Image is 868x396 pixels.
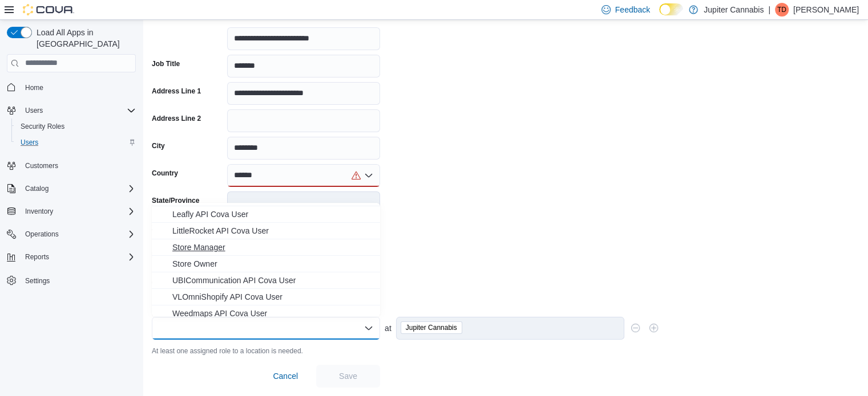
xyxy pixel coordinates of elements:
button: Customers [2,157,140,174]
span: Leafly API Cova User [172,209,373,220]
span: Store Owner [172,258,373,270]
button: VLOmniShopify API Cova User [152,289,380,305]
a: Settings [21,274,54,288]
span: Users [21,104,136,117]
button: Catalog [21,182,53,195]
button: Operations [21,227,63,241]
span: Load All Apps in [GEOGRAPHIC_DATA] [32,27,136,50]
p: Jupiter Cannabis [704,3,764,17]
button: Reports [21,250,54,264]
button: Close list of options [364,324,373,333]
label: Address Line 1 [152,87,201,96]
button: Home [2,79,140,96]
a: Customers [21,159,63,173]
label: Job Title [152,59,180,68]
span: Settings [25,276,50,285]
span: Operations [21,227,136,241]
span: Users [25,106,43,115]
a: Home [21,81,48,95]
nav: Complex example [7,75,136,319]
button: Store Owner [152,256,380,272]
button: Users [11,134,140,150]
button: Cancel [268,365,302,387]
button: Operations [2,226,140,242]
p: | [768,3,770,17]
span: UBICommunication API Cova User [172,275,373,286]
a: Users [16,136,43,149]
span: Reports [21,250,136,264]
span: Customers [25,161,58,170]
span: Security Roles [21,122,64,131]
span: Save [339,370,357,382]
span: Jupiter Cannabis [401,321,462,334]
span: Users [16,136,136,149]
div: At least one assigned role to a location is needed. [152,344,859,356]
span: Home [21,80,136,95]
div: at [152,317,859,340]
p: [PERSON_NAME] [793,3,859,17]
button: Save [316,365,380,387]
button: Users [21,104,47,117]
span: Home [25,83,43,92]
button: Open list of options [364,171,373,180]
label: Country [152,169,178,178]
button: Catalog [2,181,140,197]
button: Reports [2,249,140,265]
button: Store Manager [152,239,380,256]
button: Settings [2,272,140,288]
button: LittleRocket API Cova User [152,223,380,239]
div: Tom Doran [775,3,789,17]
span: Dark Mode [659,15,660,16]
button: Users [2,103,140,119]
span: Security Roles [16,120,136,133]
span: Catalog [25,184,49,193]
label: Address Line 2 [152,114,201,123]
input: Dark Mode [659,3,683,15]
span: Inventory [25,207,53,216]
span: Store Manager [172,242,373,253]
span: VLOmniShopify API Cova User [172,291,373,303]
span: Cancel [273,370,298,382]
span: Reports [25,252,49,262]
label: City [152,141,165,150]
a: Security Roles [16,120,69,133]
label: State/Province [152,196,199,205]
span: Weedmaps API Cova User [172,308,373,319]
span: Users [21,138,38,147]
span: LittleRocket API Cova User [172,225,373,236]
button: Weedmaps API Cova User [152,305,380,322]
span: Settings [21,273,136,287]
span: Customers [21,158,136,173]
button: Inventory [21,205,58,218]
div: Choose from the following options [152,124,380,322]
span: CovaeComm API Cova User [172,192,373,203]
span: Operations [25,230,59,239]
span: Catalog [21,182,136,195]
button: Leafly API Cova User [152,206,380,223]
span: Feedback [615,4,650,15]
button: UBICommunication API Cova User [152,272,380,289]
img: Cova [23,4,74,15]
span: Inventory [21,205,136,218]
button: Inventory [2,203,140,219]
button: Security Roles [11,119,140,134]
span: TD [777,3,786,17]
span: Jupiter Cannabis [406,322,457,333]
